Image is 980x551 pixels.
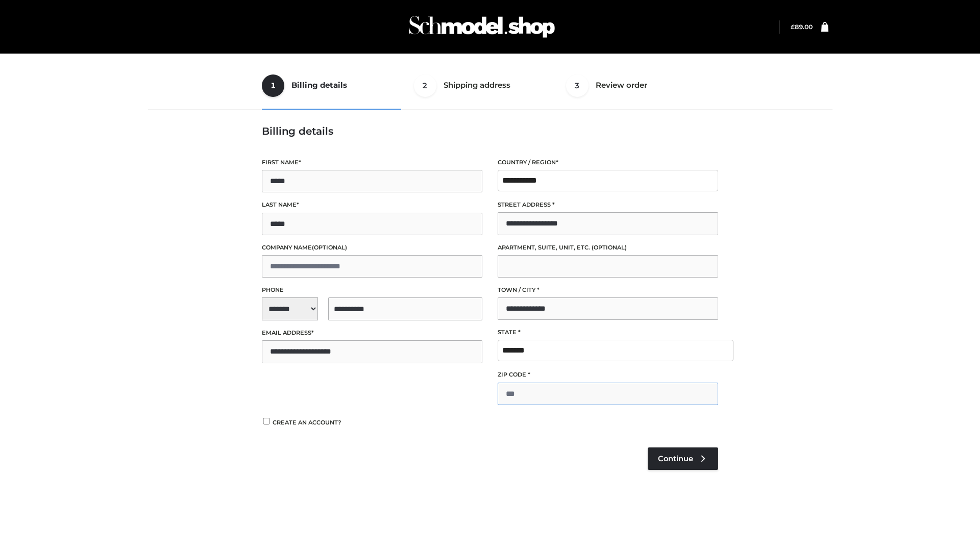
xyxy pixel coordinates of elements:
label: Email address [262,328,482,338]
span: £ [791,23,795,31]
span: Continue [658,454,693,463]
h3: Billing details [262,125,718,137]
a: Continue [648,447,718,470]
bdi: 89.00 [791,23,813,31]
label: State [498,328,718,337]
label: Apartment, suite, unit, etc. [498,243,718,253]
input: Create an account? [262,418,271,424]
a: £89.00 [791,23,813,31]
label: Country / Region [498,158,718,167]
span: Create an account? [273,419,341,426]
label: Phone [262,285,482,295]
label: First name [262,158,482,167]
label: Last name [262,200,482,210]
label: Company name [262,243,482,253]
span: (optional) [592,244,627,251]
label: Street address [498,200,718,210]
label: ZIP Code [498,370,718,380]
label: Town / City [498,285,718,295]
span: (optional) [312,244,347,251]
img: Schmodel Admin 964 [405,7,558,47]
